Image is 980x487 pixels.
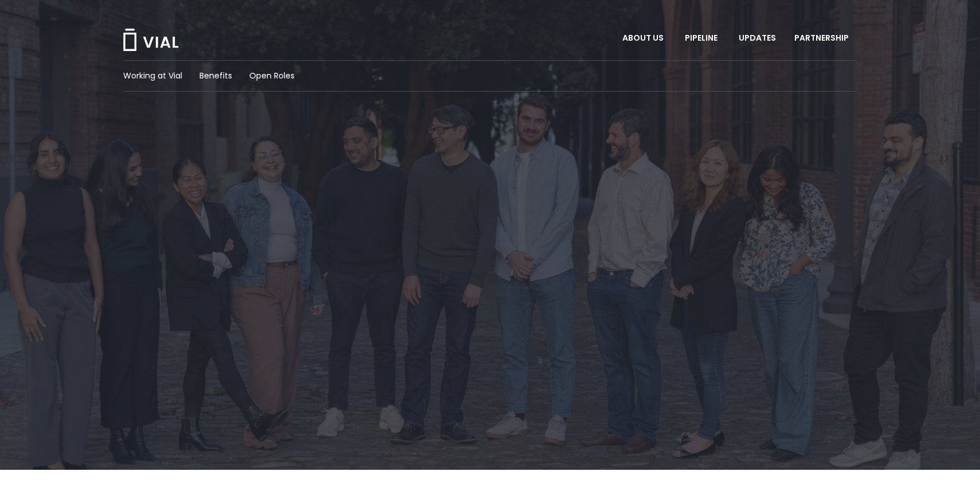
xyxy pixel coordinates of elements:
[730,29,785,48] a: UPDATES
[123,70,182,82] a: Working at Vial
[785,29,861,48] a: PARTNERSHIPMenu Toggle
[122,29,179,51] img: Vial Logo
[249,70,295,82] a: Open Roles
[613,29,675,48] a: ABOUT USMenu Toggle
[676,29,729,48] a: PIPELINEMenu Toggle
[199,70,232,82] a: Benefits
